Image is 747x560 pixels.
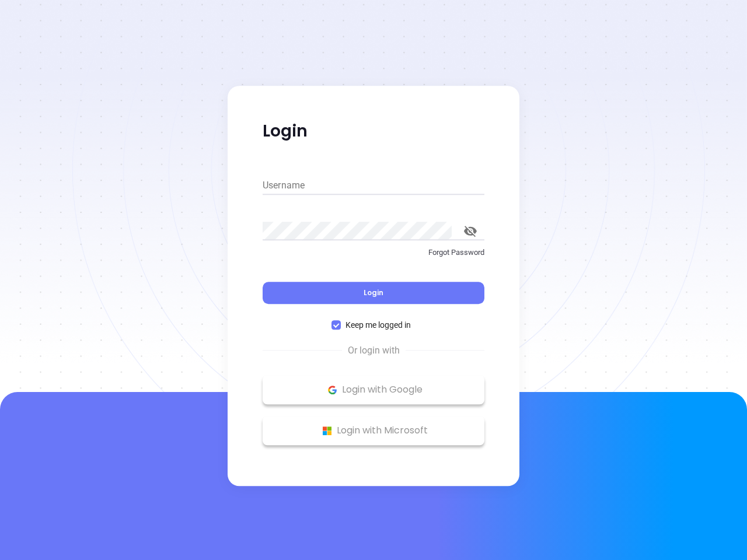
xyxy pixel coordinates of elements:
button: Google Logo Login with Google [263,375,484,404]
p: Forgot Password [263,247,484,258]
button: Microsoft Logo Login with Microsoft [263,416,484,445]
button: toggle password visibility [456,217,484,245]
img: Microsoft Logo [320,423,334,438]
p: Login with Microsoft [268,422,479,439]
span: Keep me logged in [341,318,416,331]
a: Forgot Password [263,247,484,268]
img: Google Logo [325,383,340,397]
p: Login [263,121,484,142]
span: Or login with [342,344,406,358]
p: Login with Google [268,381,479,398]
button: Login [263,282,484,304]
span: Login [364,288,383,297]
